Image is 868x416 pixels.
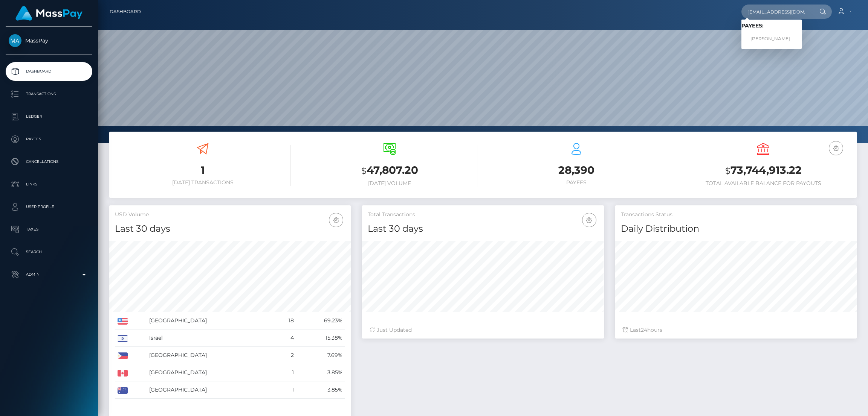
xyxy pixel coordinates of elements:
h5: Total Transactions [368,211,598,219]
h4: Daily Distribution [621,222,851,235]
img: IL.png [118,335,128,342]
p: Transactions [9,88,89,100]
td: [GEOGRAPHIC_DATA] [147,312,275,329]
h4: Last 30 days [115,222,345,235]
td: 1 [275,364,296,381]
img: CA.png [118,370,128,377]
p: Search [9,246,89,258]
td: [GEOGRAPHIC_DATA] [147,364,275,381]
h3: 47,807.20 [302,163,477,178]
a: Payees [6,130,92,149]
a: Dashboard [6,62,92,81]
td: 3.85% [296,381,345,399]
td: 2 [275,347,296,364]
h6: Total Available Balance for Payouts [675,180,851,187]
img: MassPay Logo [15,6,83,21]
p: Links [9,179,89,190]
div: Just Updated [370,326,596,334]
p: Cancellations [9,156,89,167]
h6: Payees [489,179,664,186]
td: 1 [275,381,296,399]
p: Ledger [9,111,89,122]
td: [GEOGRAPHIC_DATA] [147,347,275,364]
td: Israel [147,329,275,347]
p: Payees [9,134,89,145]
p: User Profile [9,201,89,213]
h6: [DATE] Volume [302,180,477,187]
div: Last hours [623,326,849,334]
a: Taxes [6,220,92,239]
a: Ledger [6,107,92,126]
h3: 28,390 [489,163,664,178]
a: Cancellations [6,152,92,171]
img: AU.png [118,387,128,394]
td: 69.23% [296,312,345,329]
p: Dashboard [9,66,89,77]
small: $ [361,165,367,176]
span: 24 [641,326,647,333]
a: Admin [6,265,92,284]
a: Search [6,243,92,261]
td: 3.85% [296,364,345,381]
span: MassPay [6,37,92,44]
small: $ [725,165,730,176]
td: [GEOGRAPHIC_DATA] [147,381,275,399]
a: Transactions [6,85,92,103]
a: [PERSON_NAME] [741,32,802,46]
p: Taxes [9,224,89,235]
img: US.png [118,318,128,325]
a: Dashboard [110,4,141,20]
h6: Payees: [741,23,802,29]
td: 15.38% [296,329,345,347]
h6: [DATE] Transactions [115,179,290,186]
img: PH.png [118,352,128,359]
a: User Profile [6,197,92,216]
h3: 1 [115,163,290,178]
h4: Last 30 days [368,222,598,235]
p: Admin [9,269,89,280]
h3: 73,744,913.22 [675,163,851,178]
td: 7.69% [296,347,345,364]
input: Search... [741,5,812,19]
h5: USD Volume [115,211,345,219]
img: MassPay [9,34,21,47]
td: 18 [275,312,296,329]
a: Links [6,175,92,194]
td: 4 [275,329,296,347]
h5: Transactions Status [621,211,851,219]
